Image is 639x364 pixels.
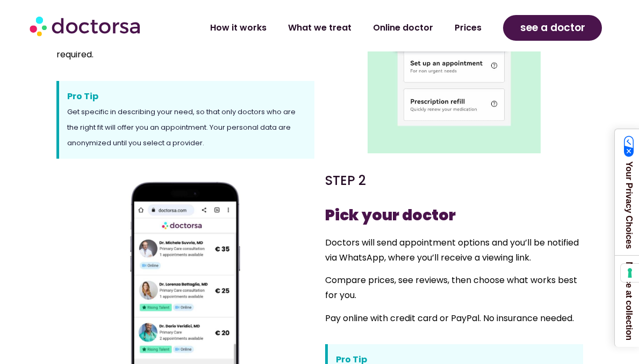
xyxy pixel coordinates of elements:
p: Pay online with credit card or PayPal. No insurance needed. [325,311,583,326]
span: Compare prices, see reviews, then choose what works best for you. [325,274,577,301]
span: see a doctor [520,19,585,36]
strong: Pick your doctor [325,205,456,226]
span: Doctors will send appointment options and you’ll be notified via WhatsApp, where you’ll receive a... [325,236,579,264]
nav: Menu [173,16,492,40]
a: How it works [199,16,277,40]
a: Online doctor [362,16,444,40]
button: Your consent preferences for tracking technologies [621,264,639,282]
img: California Consumer Privacy Act (CCPA) Opt-Out Icon [624,136,634,157]
a: Prices [444,16,492,40]
span: Pro Tip [67,89,306,104]
span: Get specific in describing your need, so that only doctors who are the right fit will offer you a... [67,107,296,148]
h5: STEP 2 [325,172,583,189]
a: What we treat [277,16,362,40]
a: see a doctor [503,15,602,41]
